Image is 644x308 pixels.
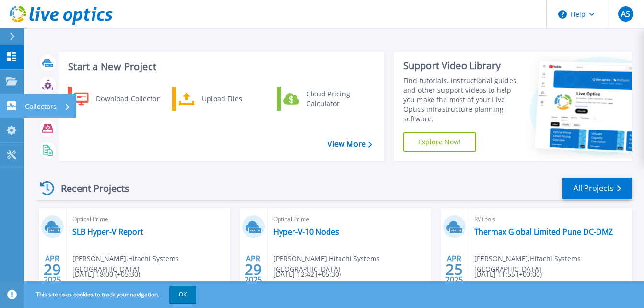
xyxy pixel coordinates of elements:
span: 29 [44,265,61,273]
p: Collectors [25,94,57,119]
span: AS [621,10,630,18]
div: APR 2025 [244,252,262,287]
span: [DATE] 18:00 (+05:30) [72,269,140,280]
a: Upload Files [172,87,270,111]
div: Support Video Library [403,59,522,72]
div: APR 2025 [43,252,61,287]
span: [DATE] 12:42 (+05:30) [273,269,341,280]
span: 29 [245,265,262,273]
a: View More [328,140,372,149]
div: Upload Files [197,89,268,108]
a: Cloud Pricing Calculator [277,87,375,111]
a: Download Collector [68,87,166,111]
button: OK [169,286,196,303]
div: Find tutorials, instructional guides and other support videos to help you make the most of your L... [403,76,522,124]
a: Hyper-V-10 Nodes [273,227,339,237]
div: Cloud Pricing Calculator [302,89,373,108]
span: [DATE] 11:55 (+00:00) [474,269,542,280]
span: [PERSON_NAME] , Hitachi Systems [GEOGRAPHIC_DATA] [273,253,431,274]
div: APR 2025 [445,252,463,287]
a: All Projects [562,178,632,199]
span: Optical Prime [273,214,425,225]
span: [PERSON_NAME] , Hitachi Systems [GEOGRAPHIC_DATA] [474,253,632,274]
div: Download Collector [91,89,164,108]
h3: Start a New Project [68,61,372,72]
span: Optical Prime [72,214,224,225]
span: RVTools [474,214,626,225]
a: SLB Hyper-V Report [72,227,143,237]
span: This site uses cookies to track your navigation. [26,286,196,303]
span: 25 [445,265,463,273]
div: Recent Projects [37,177,142,200]
span: [PERSON_NAME] , Hitachi Systems [GEOGRAPHIC_DATA] [72,253,230,274]
a: Explore Now! [403,132,476,152]
a: Thermax Global Limited Pune DC-DMZ [474,227,613,237]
